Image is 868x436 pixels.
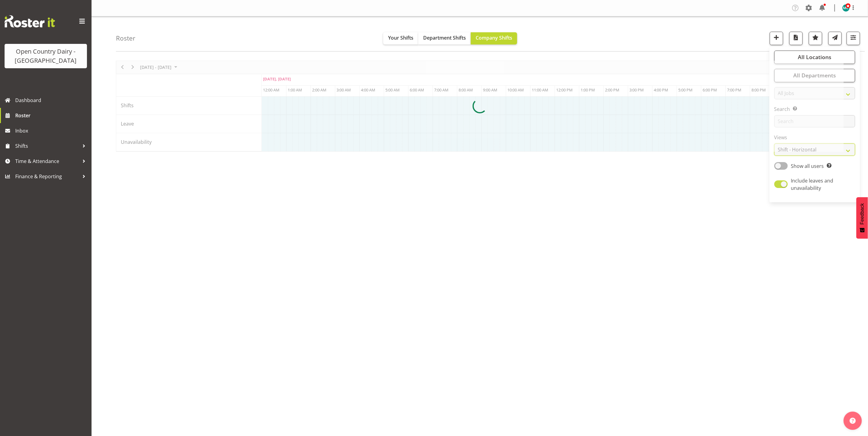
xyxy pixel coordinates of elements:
span: All Locations [798,53,831,61]
span: Feedback [859,203,865,225]
button: Send a list of all shifts for the selected filtered period to all rostered employees. [828,32,842,45]
h4: Roster [116,35,135,42]
button: All Locations [774,51,855,64]
button: Company Shifts [471,32,517,44]
button: Add a new shift [770,32,783,45]
button: Your Shifts [383,32,418,44]
img: michael-campbell11468.jpg [842,4,850,12]
button: Download a PDF of the roster according to the set date range. [789,32,803,45]
span: Include leaves and unavailability [791,177,834,191]
span: Finance & Reporting [15,172,79,181]
span: Shifts [15,141,79,151]
button: Filter Shifts [847,32,860,45]
span: Inbox [15,126,88,135]
span: Your Shifts [388,34,413,41]
button: Department Shifts [418,32,471,44]
span: Roster [15,111,88,120]
span: Show all users [791,163,824,169]
button: Feedback - Show survey [856,197,868,239]
span: Company Shifts [476,34,512,41]
img: help-xxl-2.png [850,418,856,424]
button: Highlight an important date within the roster. [809,32,822,45]
span: Department Shifts [423,34,466,41]
span: Time & Attendance [15,157,79,166]
span: Dashboard [15,96,88,105]
div: Open Country Dairy - [GEOGRAPHIC_DATA] [11,47,81,65]
img: Rosterit website logo [5,15,55,27]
